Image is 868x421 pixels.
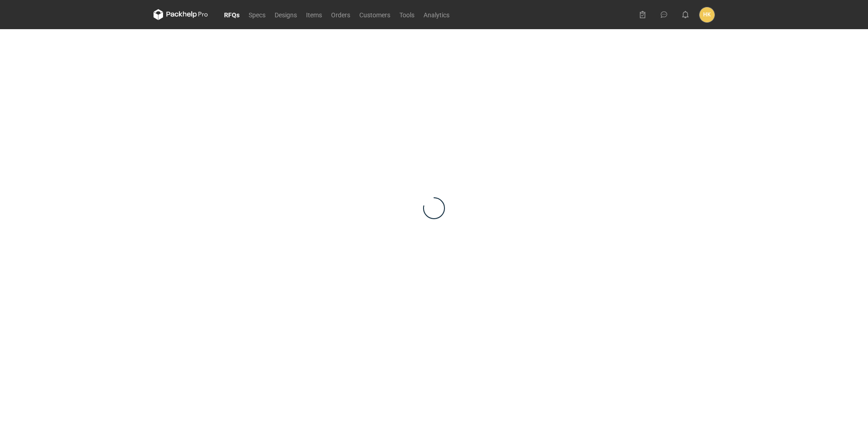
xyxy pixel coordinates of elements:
a: Orders [327,9,355,20]
a: Tools [395,9,419,20]
a: Designs [270,9,301,20]
a: Specs [244,9,270,20]
a: RFQs [220,9,244,20]
a: Analytics [419,9,454,20]
svg: Packhelp Pro [153,9,208,20]
button: HK [700,7,715,22]
div: Hanna Kołodziej [700,7,715,22]
a: Customers [355,9,395,20]
a: Items [301,9,327,20]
